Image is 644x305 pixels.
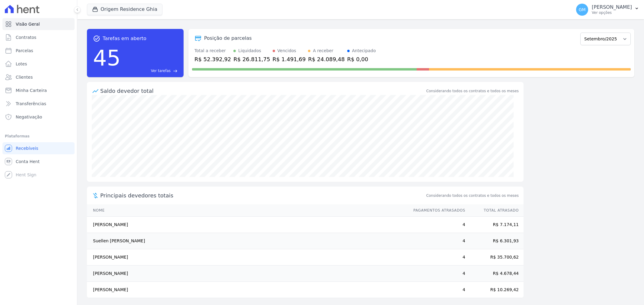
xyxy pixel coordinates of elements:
div: 45 [93,42,121,74]
div: Posição de parcelas [204,35,252,42]
a: Recebíveis [2,142,75,154]
td: Suellen [PERSON_NAME] [87,233,408,249]
div: R$ 52.392,92 [194,55,231,63]
a: Lotes [2,58,75,70]
span: Visão Geral [16,21,40,27]
a: Negativação [2,111,75,123]
td: R$ 4.678,44 [466,266,524,282]
a: Conta Hent [2,156,75,168]
div: Considerando todos os contratos e todos os meses [426,88,519,94]
span: task_alt [93,35,100,42]
span: east [173,69,178,73]
td: [PERSON_NAME] [87,266,408,282]
span: Lotes [16,61,27,67]
div: Liquidados [238,48,261,54]
div: R$ 0,00 [347,55,376,63]
div: R$ 1.491,69 [273,55,306,63]
td: R$ 7.174,11 [466,217,524,233]
span: Contratos [16,34,36,40]
p: [PERSON_NAME] [592,4,632,10]
button: Origem Residence Ghia [87,4,162,15]
span: Conta Hent [16,159,40,165]
td: 4 [408,233,466,249]
td: [PERSON_NAME] [87,249,408,266]
a: Visão Geral [2,18,75,30]
span: Clientes [16,74,33,80]
div: R$ 24.089,48 [308,55,344,63]
span: GM [579,8,586,12]
span: Minha Carteira [16,87,47,93]
span: Considerando todos os contratos e todos os meses [426,193,519,198]
th: Pagamentos Atrasados [408,204,466,217]
a: Contratos [2,31,75,43]
div: Antecipado [352,48,376,54]
span: Ver tarefas [151,68,171,74]
div: Saldo devedor total [100,87,425,95]
td: [PERSON_NAME] [87,282,408,298]
td: 4 [408,282,466,298]
span: Transferências [16,101,46,107]
a: Minha Carteira [2,84,75,96]
td: 4 [408,266,466,282]
a: Ver tarefas east [123,68,178,74]
button: GM [PERSON_NAME] Ver opções [571,1,644,18]
td: 4 [408,249,466,266]
span: Tarefas em aberto [103,35,146,42]
span: Principais devedores totais [100,191,425,200]
div: Total a receber [194,48,231,54]
a: Parcelas [2,45,75,57]
th: Nome [87,204,408,217]
span: Negativação [16,114,42,120]
td: R$ 6.301,93 [466,233,524,249]
span: Recebíveis [16,145,38,151]
div: A receber [313,48,333,54]
td: R$ 35.700,62 [466,249,524,266]
div: R$ 26.811,75 [233,55,270,63]
td: [PERSON_NAME] [87,217,408,233]
div: Plataformas [5,133,72,140]
a: Clientes [2,71,75,83]
span: Parcelas [16,48,33,54]
div: Vencidos [277,48,296,54]
th: Total Atrasado [466,204,524,217]
td: R$ 10.269,42 [466,282,524,298]
p: Ver opções [592,10,632,15]
a: Transferências [2,98,75,110]
td: 4 [408,217,466,233]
